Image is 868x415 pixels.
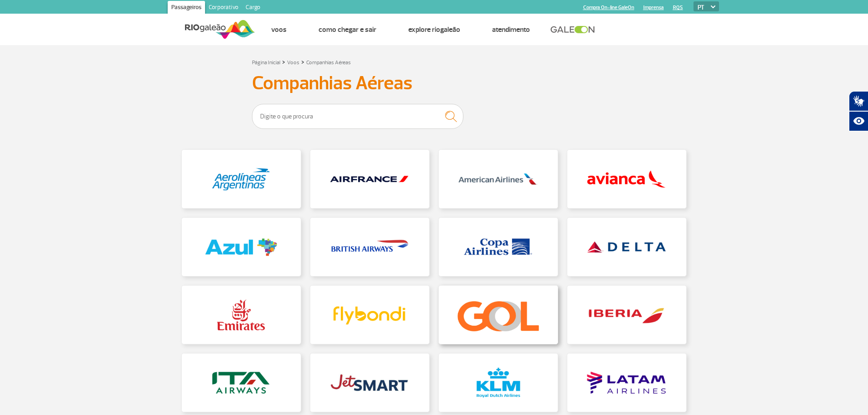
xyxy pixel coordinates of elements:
[205,1,242,15] a: Corporativo
[252,72,616,95] h3: Companhias Aéreas
[271,25,287,34] a: Voos
[168,1,205,15] a: Passageiros
[849,91,868,111] button: Abrir tradutor de língua de sinais.
[408,25,460,34] a: Explore RIOgaleão
[583,5,634,10] a: Compra On-line GaleOn
[252,104,463,129] input: Digite o que procura
[287,59,299,66] a: Voos
[849,91,868,131] div: Plugin de acessibilidade da Hand Talk.
[282,56,285,67] a: >
[673,5,683,10] a: RQS
[492,25,530,34] a: Atendimento
[849,111,868,131] button: Abrir recursos assistivos.
[306,59,351,66] a: Companhias Aéreas
[252,59,280,66] a: Página Inicial
[643,5,664,10] a: Imprensa
[242,1,264,15] a: Cargo
[318,25,376,34] a: Como chegar e sair
[301,56,304,67] a: >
